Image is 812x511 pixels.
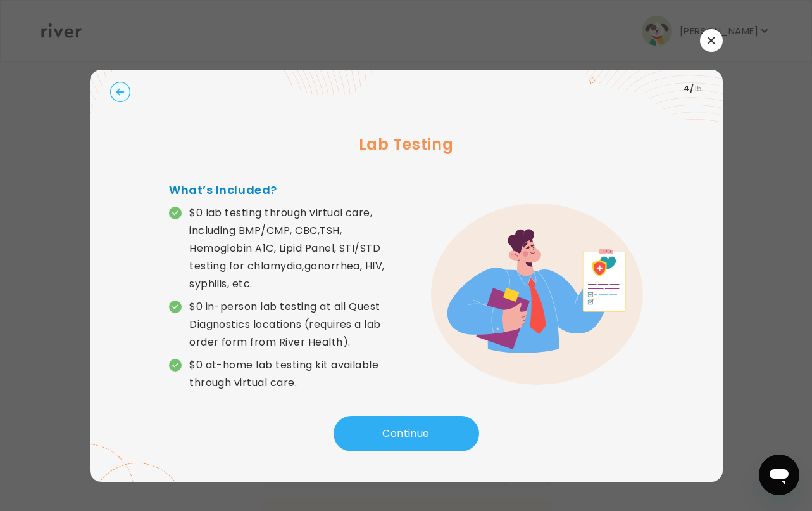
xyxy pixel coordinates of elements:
[431,204,642,385] img: error graphic
[189,204,406,293] p: $0 lab testing through virtual care, including BMP/CMP, CBC,TSH, Hemoglobin A1C, Lipid Panel, STI...
[169,181,406,199] h4: What’s Included?
[334,416,479,451] button: Continue
[189,298,406,351] p: $0 in-person lab testing at all Quest Diagnostics locations (requires a lab order form from River...
[759,455,799,495] iframe: Button to launch messaging window
[110,133,703,156] h3: Lab Testing
[189,356,406,392] p: $0 at-home lab testing kit available through virtual care.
